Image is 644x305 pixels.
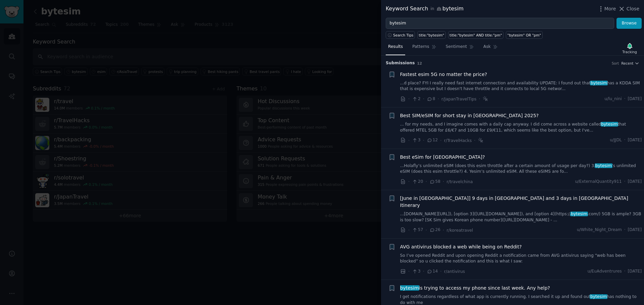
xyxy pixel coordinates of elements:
[479,95,480,102] span: ·
[604,96,622,102] span: u/lu_nini
[430,6,434,12] span: in
[624,269,626,275] span: ·
[618,5,639,12] button: Close
[386,31,415,39] button: Search Tips
[590,294,607,299] span: bytesim
[386,18,614,29] input: Try a keyword related to your business
[412,179,423,185] span: 20
[449,33,502,37] div: title:"bytesim" AND title:"pm"
[429,179,440,185] span: 58
[400,211,642,223] a: ...[DOMAIN_NAME][URL]), [option 3]([URL][DOMAIN_NAME]), and [option 4](https://bytesim.com/) 5GB ...
[443,178,444,185] span: ·
[426,178,427,185] span: ·
[429,227,440,233] span: 26
[417,61,422,65] span: 12
[408,137,410,144] span: ·
[622,50,637,54] div: Tracking
[412,44,429,50] span: Patterns
[400,112,539,119] a: Best SIM/eSIM for short stay in [GEOGRAPHIC_DATA] 2025?
[595,163,612,168] span: bytesim
[400,71,487,78] a: Fastest esim 5G no matter the price?
[577,227,622,233] span: u/White_Night_Dream
[616,18,642,29] button: Browse
[400,243,522,250] a: AVG antivirus blocked a web while being on Reddit?
[447,179,473,184] span: r/travelchina
[408,227,410,234] span: ·
[444,269,465,274] span: r/antivirus
[400,285,550,292] a: bytesimis trying to access my phone since last week. Any help?
[612,61,619,66] div: Sort
[423,95,424,102] span: ·
[481,42,500,55] a: Ask
[423,268,424,275] span: ·
[426,227,427,234] span: ·
[400,285,550,292] span: is trying to access my phone since last week. Any help?
[440,137,441,144] span: ·
[400,80,642,92] a: ...d place? FYI I really need fast internet connection and availability UPDATE: I found out thatb...
[575,179,622,185] span: u/ExternalQuantity911
[412,227,423,233] span: 57
[399,285,420,291] span: bytesim
[408,268,410,275] span: ·
[570,212,588,216] span: bytesim
[400,195,642,209] a: [June in [GEOGRAPHIC_DATA]] 9 days in [GEOGRAPHIC_DATA] and 3 days in [GEOGRAPHIC_DATA] Itinerary
[628,179,642,185] span: [DATE]
[597,5,616,12] button: More
[417,31,446,39] a: title:"bytesim"
[393,33,414,37] span: Search Tips
[386,42,405,55] a: Results
[624,137,626,143] span: ·
[446,44,467,50] span: Sentiment
[427,96,435,102] span: 8
[601,122,619,127] span: bytesim
[438,95,439,102] span: ·
[604,5,616,12] span: More
[419,33,444,37] div: title:"bytesim"
[443,42,476,55] a: Sentiment
[627,5,639,12] span: Close
[628,96,642,102] span: [DATE]
[427,137,438,143] span: 12
[448,31,503,39] a: title:"bytesim" AND title:"pm"
[507,33,541,37] div: "bytesim" OR "pm"
[610,137,622,143] span: u/JJDL
[386,60,415,66] span: Submission s
[628,227,642,233] span: [DATE]
[412,96,420,102] span: 2
[621,61,633,66] span: Recent
[587,269,622,275] span: u/EuAdventrures
[388,44,403,50] span: Results
[410,42,438,55] a: Patterns
[386,5,464,13] div: Keyword Search bytesim
[624,179,626,185] span: ·
[624,227,626,233] span: ·
[506,31,543,39] a: "bytesim" OR "pm"
[400,163,642,175] a: ...Holafly’s unlimited eSIM (does this esim throttle after a certain amount of usage per day?) 3....
[400,154,485,161] a: Best eSim for [GEOGRAPHIC_DATA]?
[590,81,608,85] span: bytesim
[408,95,410,102] span: ·
[408,178,410,185] span: ·
[447,228,473,233] span: r/koreatravel
[483,44,491,50] span: Ask
[440,268,441,275] span: ·
[628,269,642,275] span: [DATE]
[624,96,626,102] span: ·
[620,41,639,55] button: Tracking
[400,122,642,133] a: ... for my needs, and I imagine comes with a daily cap anyway. I did come across a website called...
[628,137,642,143] span: [DATE]
[412,269,420,275] span: 3
[423,137,424,144] span: ·
[621,61,639,66] button: Recent
[441,97,476,101] span: r/JapanTravelTips
[427,269,438,275] span: 14
[444,138,472,143] span: r/TravelHacks
[400,253,642,264] a: So I’ve opened Reddit and upon opening Reddit a notification came from AVG antivirus saying “web ...
[412,137,420,143] span: 3
[474,137,475,144] span: ·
